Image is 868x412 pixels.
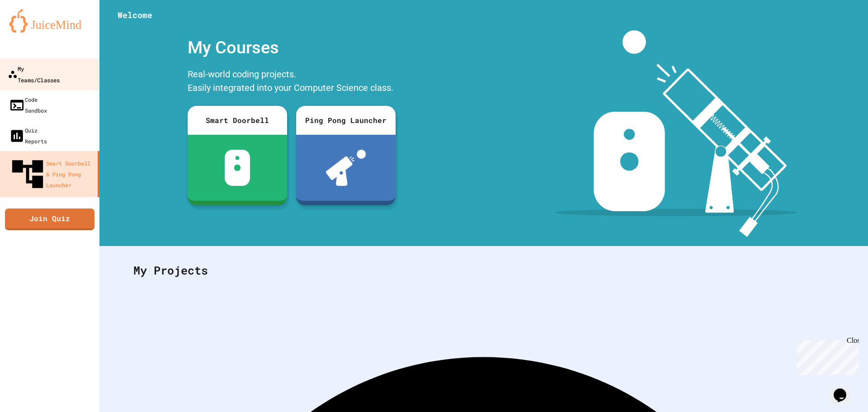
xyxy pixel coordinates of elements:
[793,336,859,375] iframe: chat widget
[4,4,62,57] div: Chat with us now!Close
[830,376,859,403] iframe: chat widget
[9,9,90,33] img: logo-orange.svg
[296,106,396,135] div: Ping Pong Launcher
[183,65,400,99] div: Real-world coding projects. Easily integrated into your Computer Science class.
[225,150,250,186] img: sdb-white.svg
[326,150,366,186] img: ppl-with-ball.png
[5,208,94,230] a: Join Quiz
[124,253,843,288] div: My Projects
[8,63,60,85] div: My Teams/Classes
[9,125,47,147] div: Quiz Reports
[9,156,94,193] div: Smart Doorbell & Ping Pong Launcher
[9,94,47,116] div: Code Sandbox
[555,30,797,237] img: banner-image-my-projects.png
[188,106,287,135] div: Smart Doorbell
[183,30,400,65] div: My Courses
